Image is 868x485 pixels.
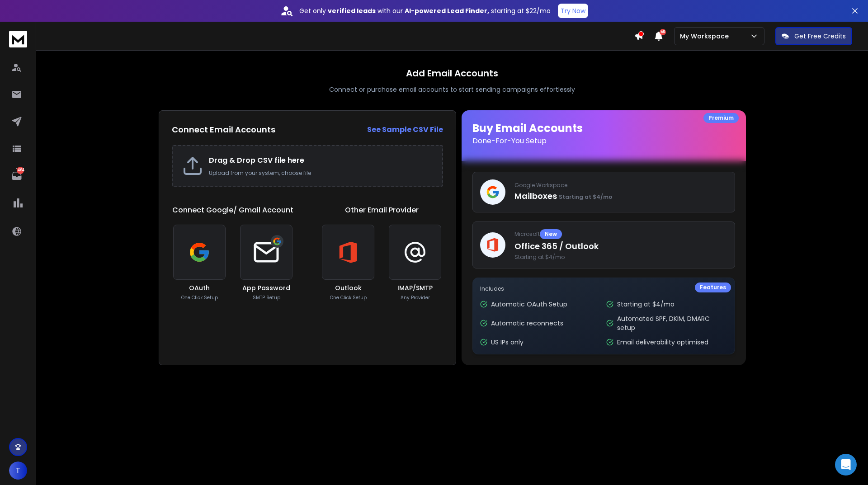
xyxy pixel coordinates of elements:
div: Premium [703,113,739,123]
div: New [540,229,562,239]
h1: Buy Email Accounts [472,121,735,146]
p: Mailboxes [514,190,727,202]
span: Starting at $4/mo [559,193,612,201]
h3: OAuth [189,283,210,292]
h1: Connect Google/ Gmail Account [172,205,293,216]
p: My Workspace [680,32,732,41]
button: T [9,461,27,480]
p: Any Provider [401,294,430,301]
p: SMTP Setup [253,294,280,301]
p: Automatic OAuth Setup [491,300,567,309]
p: Email deliverability optimised [617,338,708,347]
div: Features [695,283,731,292]
button: Try Now [558,4,588,18]
p: Automated SPF, DKIM, DMARC setup [617,314,727,332]
p: Get only with our starting at $22/mo [299,6,551,15]
h1: Add Email Accounts [406,67,498,80]
p: One Click Setup [330,294,367,301]
p: Connect or purchase email accounts to start sending campaigns effortlessly [329,85,575,94]
p: Office 365 / Outlook [514,240,727,253]
h2: Drag & Drop CSV file here [209,155,433,166]
p: US IPs only [491,338,524,347]
span: 50 [660,29,666,35]
strong: verified leads [328,6,376,15]
button: Get Free Credits [775,27,852,45]
p: One Click Setup [181,294,218,301]
p: Get Free Credits [794,32,846,41]
p: 1464 [17,167,24,174]
p: Done-For-You Setup [472,136,735,146]
p: Starting at $4/mo [617,300,675,309]
p: Includes [480,285,727,292]
strong: AI-powered Lead Finder, [405,6,489,15]
img: logo [9,31,27,47]
h3: Outlook [335,283,362,292]
p: Microsoft [514,229,727,239]
a: 1464 [8,167,26,185]
a: See Sample CSV File [367,124,443,135]
h2: Connect Email Accounts [172,123,275,136]
span: Starting at $4/mo [514,254,727,261]
h1: Other Email Provider [345,205,419,216]
p: Upload from your system, choose file [209,170,433,177]
h3: App Password [242,283,290,292]
p: Automatic reconnects [491,319,563,328]
h3: IMAP/SMTP [397,283,433,292]
div: Open Intercom Messenger [835,454,857,476]
p: Try Now [561,6,585,15]
p: Google Workspace [514,182,727,189]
